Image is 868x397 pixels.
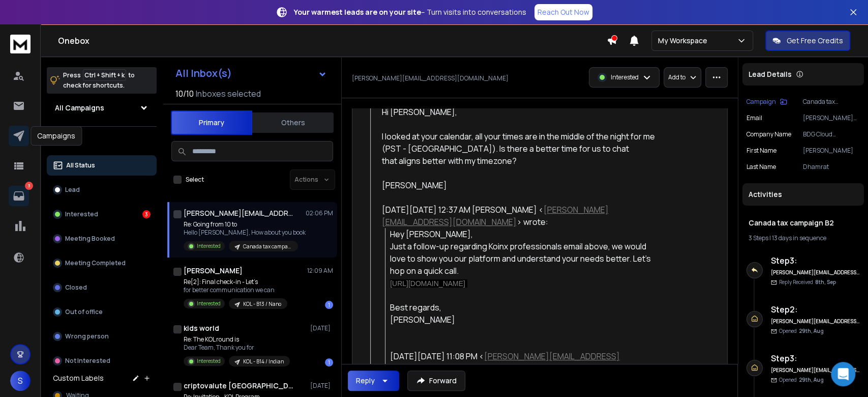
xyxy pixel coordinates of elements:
img: logo [10,35,31,53]
button: S [10,371,31,391]
div: Just a follow-up regarding Koinx professionals email above, we would love to show you our platfor... [390,240,664,277]
p: Lead [65,186,80,194]
label: Select [186,176,204,184]
p: 3 [25,182,33,190]
div: [PERSON_NAME] [382,179,664,191]
p: Opened [779,376,824,384]
p: Opened [779,327,824,335]
p: Interested [65,210,98,218]
p: Lead Details [749,69,792,79]
p: Wrong person [65,332,109,341]
h1: criptovalute [GEOGRAPHIC_DATA] [184,381,295,391]
p: Campaign [746,98,776,106]
p: KOL - B13 / Nano [243,300,281,308]
button: Not Interested [47,351,157,371]
span: 29th, Aug [799,376,824,383]
p: BDG Cloud Accountants LLP [803,130,860,138]
p: Re[2]: Final check-in - Let’s [184,278,287,286]
button: Campaign [746,98,787,106]
h1: All Campaigns [55,103,104,113]
p: KOL - B14 / Indian [243,358,284,365]
button: Interested3 [47,204,157,224]
div: [PERSON_NAME] [390,314,664,326]
h6: [PERSON_NAME][EMAIL_ADDRESS][DOMAIN_NAME] [771,269,860,276]
p: Add to [668,73,685,81]
p: Reach Out Now [537,7,589,17]
p: Out of office [65,308,103,316]
button: Primary [171,110,252,135]
h1: [PERSON_NAME] [184,266,243,276]
p: [DATE] [310,382,333,390]
p: First Name [746,147,776,155]
div: [DATE][DATE] 12:37 AM [PERSON_NAME] < > wrote: [382,204,664,228]
button: All Campaigns [47,98,157,118]
h1: [PERSON_NAME][EMAIL_ADDRESS][DOMAIN_NAME] [184,208,295,218]
button: Forward [407,371,465,391]
p: Canada tax campaign B2 [243,243,292,250]
p: Get Free Credits [787,36,843,46]
p: Dear Team, Thank you for [184,344,290,352]
span: 29th, Aug [799,327,824,334]
button: Others [252,111,334,134]
a: [PERSON_NAME][EMAIL_ADDRESS][DOMAIN_NAME] [390,351,620,374]
div: Activities [742,183,864,206]
p: Closed [65,283,87,292]
div: 1 [325,358,333,366]
p: Reply Received [779,278,836,286]
div: Best regards, [390,301,664,314]
h6: Step 3 : [771,352,860,364]
p: Company Name [746,130,791,138]
p: Re: The KOL round is [184,335,290,344]
div: | [749,234,858,242]
span: 13 days in sequence [772,234,826,242]
button: Reply [348,371,399,391]
h6: Step 2 : [771,303,860,316]
span: 10 / 10 [175,88,194,100]
h3: Custom Labels [53,373,104,383]
p: Interested [197,357,221,365]
button: Closed [47,277,157,298]
p: 02:06 PM [306,209,333,217]
p: All Status [66,161,95,169]
button: All Status [47,155,157,176]
div: 1 [325,301,333,309]
div: Hi [PERSON_NAME], [382,106,664,191]
span: 3 Steps [749,234,768,242]
a: Reach Out Now [534,4,592,20]
div: I looked at your calendar, all your times are in the middle of the night for me (PST - [GEOGRAPHI... [382,130,664,167]
div: Hey [PERSON_NAME], [390,228,664,240]
p: Hello [PERSON_NAME], How about you book [184,229,306,237]
h3: Inboxes selected [196,88,261,100]
p: Interested [611,73,639,81]
p: Not Interested [65,357,110,365]
div: Open Intercom Messenger [831,362,855,386]
p: Meeting Booked [65,235,115,243]
h3: Filters [47,135,157,149]
h6: [PERSON_NAME][EMAIL_ADDRESS][DOMAIN_NAME] [771,366,860,374]
p: Canada tax campaign B2 [803,98,860,106]
p: Interested [197,242,221,250]
p: Re: Going from 10 to [184,220,306,229]
p: Meeting Completed [65,259,126,267]
div: [DATE][DATE] 11:08 PM < > wrote: [390,350,664,375]
button: Out of office [47,302,157,322]
p: [PERSON_NAME] [803,147,860,155]
h1: Canada tax campaign B2 [749,218,858,228]
div: Campaigns [31,126,82,146]
p: – Turn visits into conversations [294,7,526,17]
p: [DATE] [310,324,333,332]
p: My Workspace [658,36,711,46]
p: Interested [197,300,221,307]
strong: Your warmest leads are on your site [294,7,421,17]
p: Dhamrat [803,163,860,171]
p: 12:09 AM [307,267,333,275]
a: 3 [9,186,29,206]
p: [PERSON_NAME][EMAIL_ADDRESS][DOMAIN_NAME] [352,74,508,82]
h6: Step 3 : [771,254,860,267]
button: All Inbox(s) [167,63,335,83]
p: Press to check for shortcuts. [63,70,135,91]
p: Last Name [746,163,776,171]
button: Meeting Completed [47,253,157,273]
